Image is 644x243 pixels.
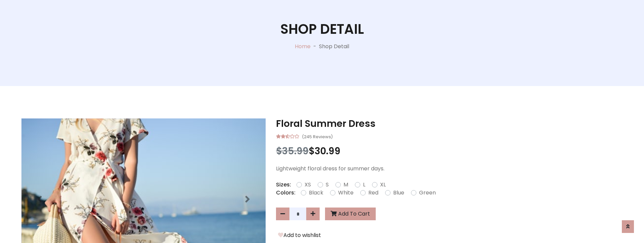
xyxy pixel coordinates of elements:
p: Colors: [276,189,295,197]
label: Green [419,189,436,197]
p: Lightweight floral dress for summer days. [276,165,623,173]
small: (245 Reviews) [302,132,333,140]
p: - [311,43,319,51]
a: Home [295,43,311,50]
h1: Shop Detail [280,21,364,37]
label: L [363,181,365,189]
label: Black [309,189,323,197]
label: XL [380,181,386,189]
p: Shop Detail [319,43,349,51]
label: XS [305,181,311,189]
span: $35.99 [276,145,309,158]
label: M [343,181,348,189]
label: Red [368,189,378,197]
label: S [326,181,329,189]
label: White [338,189,354,197]
h3: $ [276,146,623,157]
button: Add to wishlist [276,231,323,240]
button: Add To Cart [325,208,376,220]
p: Sizes: [276,181,291,189]
label: Blue [393,189,404,197]
h3: Floral Summer Dress [276,118,623,130]
span: 30.99 [315,145,340,158]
